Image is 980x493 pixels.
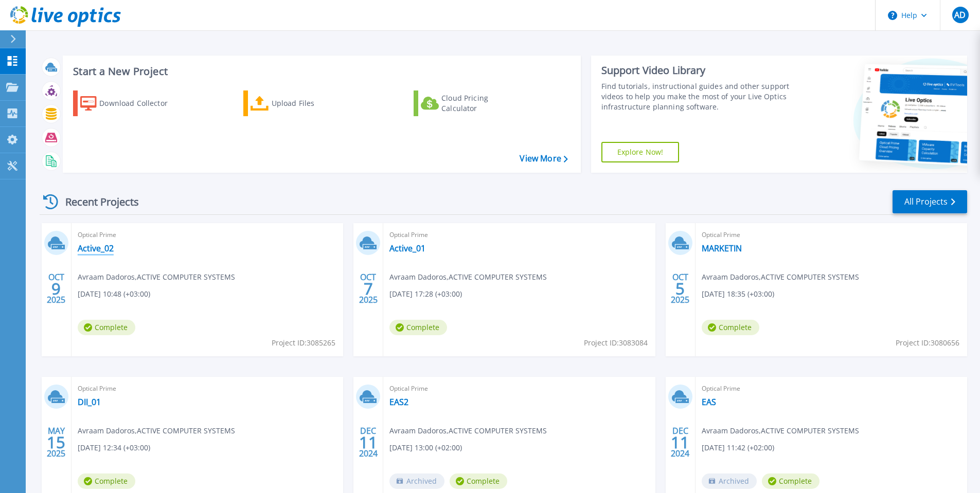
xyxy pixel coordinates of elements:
div: DEC 2024 [670,424,690,461]
span: 15 [47,438,65,447]
span: Project ID: 3080656 [896,337,959,349]
span: Complete [78,473,135,489]
div: Upload Files [272,93,354,114]
div: Download Collector [99,93,182,114]
div: Find tutorials, instructional guides and other support videos to help you make the most of your L... [601,81,793,112]
span: Complete [762,473,819,489]
span: Archived [389,473,444,489]
span: Optical Prime [389,229,649,241]
span: 7 [364,284,373,293]
span: [DATE] 12:34 (+03:00) [78,442,150,453]
div: Support Video Library [601,64,793,77]
div: OCT 2025 [46,270,66,307]
a: Active_01 [389,243,425,253]
span: Avraam Dadoros , ACTIVE COMPUTER SYSTEMS [78,425,235,436]
span: Avraam Dadoros , ACTIVE COMPUTER SYSTEMS [389,271,547,283]
span: 9 [51,284,61,293]
span: Optical Prime [78,383,337,394]
div: OCT 2025 [670,270,690,307]
a: All Projects [893,190,967,213]
span: Project ID: 3085265 [272,337,335,349]
span: Optical Prime [389,383,649,394]
a: Download Collector [73,90,188,116]
a: Upload Files [243,90,358,116]
a: View More [520,154,567,163]
h3: Start a New Project [73,66,567,77]
a: MARKETIN [702,243,742,253]
span: [DATE] 10:48 (+03:00) [78,288,150,300]
span: Optical Prime [702,383,961,394]
span: Complete [389,320,447,335]
span: Optical Prime [78,229,337,241]
span: Complete [702,320,759,335]
a: DII_01 [78,397,101,407]
div: Recent Projects [40,189,153,214]
span: Complete [78,320,135,335]
div: Cloud Pricing Calculator [441,93,524,114]
span: Complete [450,473,507,489]
a: Active_02 [78,243,114,253]
div: OCT 2025 [359,270,378,307]
span: Project ID: 3083084 [584,337,648,349]
span: 11 [671,438,689,447]
span: [DATE] 18:35 (+03:00) [702,288,774,300]
a: Cloud Pricing Calculator [414,90,528,116]
span: Archived [702,473,757,489]
span: [DATE] 11:42 (+02:00) [702,442,774,453]
span: [DATE] 17:28 (+03:00) [389,288,462,300]
span: AD [954,11,966,19]
span: Optical Prime [702,229,961,241]
span: 11 [359,438,378,447]
div: DEC 2024 [359,424,378,461]
div: MAY 2025 [46,424,66,461]
span: Avraam Dadoros , ACTIVE COMPUTER SYSTEMS [78,271,235,283]
a: Explore Now! [601,142,680,162]
span: Avraam Dadoros , ACTIVE COMPUTER SYSTEMS [702,425,859,436]
span: Avraam Dadoros , ACTIVE COMPUTER SYSTEMS [389,425,547,436]
a: EAS2 [389,397,408,407]
a: EAS [702,397,716,407]
span: [DATE] 13:00 (+02:00) [389,442,462,453]
span: Avraam Dadoros , ACTIVE COMPUTER SYSTEMS [702,271,859,283]
span: 5 [675,284,685,293]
